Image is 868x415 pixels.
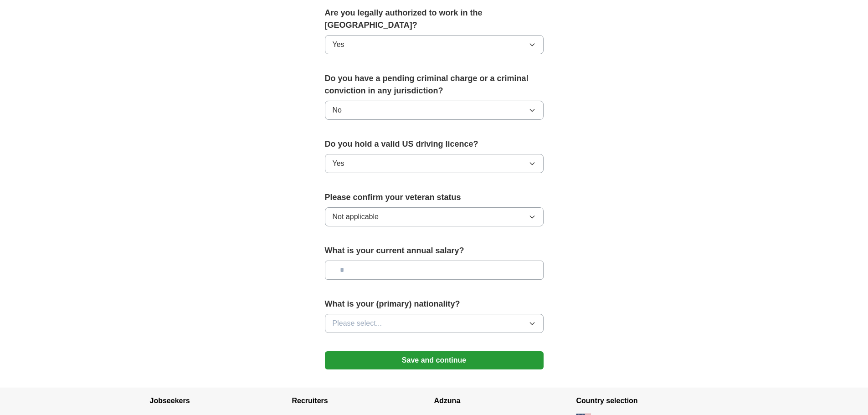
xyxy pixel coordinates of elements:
[333,158,344,169] span: Yes
[325,7,544,31] label: Are you legally authorized to work in the [GEOGRAPHIC_DATA]?
[325,298,544,310] label: What is your (primary) nationality?
[333,211,379,222] span: Not applicable
[325,101,544,120] button: No
[333,39,344,50] span: Yes
[576,388,719,414] h4: Country selection
[325,245,544,257] label: What is your current annual salary?
[325,314,544,333] button: Please select...
[325,35,544,54] button: Yes
[325,207,544,226] button: Not applicable
[325,191,544,204] label: Please confirm your veteran status
[325,351,544,369] button: Save and continue
[325,154,544,173] button: Yes
[325,72,544,97] label: Do you have a pending criminal charge or a criminal conviction in any jurisdiction?
[333,105,342,116] span: No
[333,318,382,329] span: Please select...
[325,138,544,150] label: Do you hold a valid US driving licence?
